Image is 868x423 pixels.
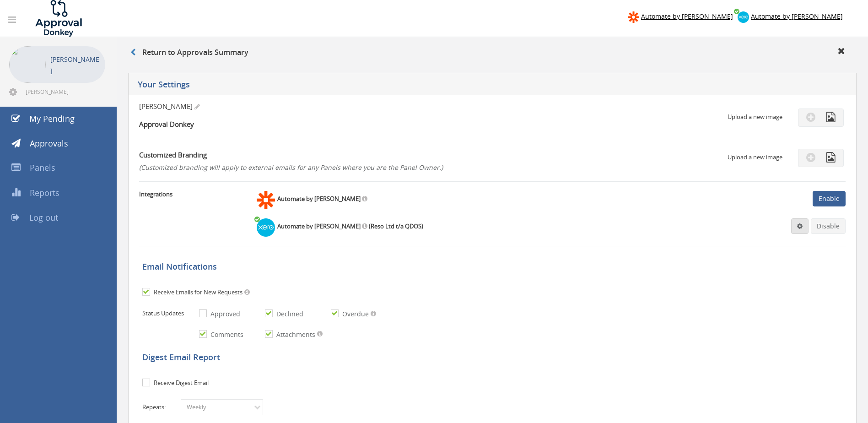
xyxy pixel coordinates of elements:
img: zapier-logomark.png [628,11,639,23]
strong: Customized Branding [139,150,207,159]
strong: Integrations [139,190,173,198]
label: Comments [208,330,243,339]
h3: Return to Approvals Summary [130,49,248,57]
span: Reports [30,187,59,198]
p: [PERSON_NAME] [50,54,101,76]
span: Log out [29,212,58,223]
span: Panels [30,162,55,173]
span: [PERSON_NAME][EMAIL_ADDRESS][DOMAIN_NAME] [26,88,103,95]
label: Status Updates [142,309,197,318]
label: Receive Emails for New Requests [151,288,243,297]
a: Enable [813,191,846,206]
strong: Automate by [PERSON_NAME] [277,195,361,203]
label: Approved [208,309,240,319]
label: Receive Digest Email [151,379,209,388]
h5: Email Notifications [142,262,847,271]
label: Overdue [340,309,369,319]
span: [PERSON_NAME] [139,102,193,111]
span: Approvals [30,138,68,149]
label: Repeats: [142,403,179,412]
a: Disable [811,218,846,234]
span: (Customized branding will apply to external emails for any Panels where you are the Panel Owner.) [139,163,443,172]
img: xero-logo.png [738,11,749,23]
span: Automate by [PERSON_NAME] [641,12,733,21]
label: Declined [274,309,303,319]
p: Upload a new image [728,153,782,162]
strong: Automate by [PERSON_NAME] [277,222,361,230]
strong: Approval Donkey [139,119,194,129]
h5: Your Settings [138,80,636,92]
h5: Digest Email Report [142,353,847,362]
span: Automate by [PERSON_NAME] [751,12,843,21]
span: My Pending [29,113,75,124]
strong: (Reso Ltd t/a QDOS) [369,222,423,230]
label: Attachments [274,330,315,339]
p: Upload a new image [728,113,782,121]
